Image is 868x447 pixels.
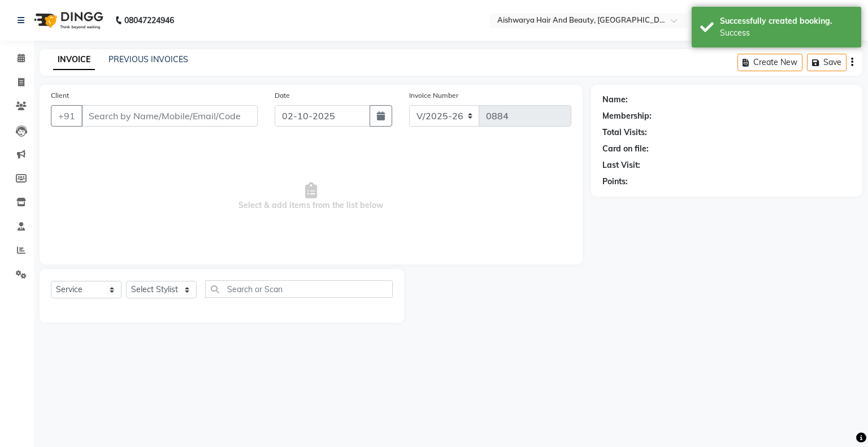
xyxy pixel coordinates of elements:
[602,94,628,106] div: Name:
[29,5,106,36] img: logo
[602,159,640,171] div: Last Visit:
[720,27,853,39] div: Success
[409,90,458,101] label: Invoice Number
[51,90,69,101] label: Client
[51,140,571,253] span: Select & add items from the list below
[807,54,847,71] button: Save
[108,54,188,64] a: PREVIOUS INVOICES
[275,90,290,101] label: Date
[737,54,802,71] button: Create New
[602,127,647,138] div: Total Visits:
[602,143,649,155] div: Card on file:
[720,15,853,27] div: Successfully created booking.
[81,105,258,127] input: Search by Name/Mobile/Email/Code
[602,110,652,122] div: Membership:
[51,105,83,127] button: +91
[602,176,628,188] div: Points:
[53,50,95,70] a: INVOICE
[205,280,393,298] input: Search or Scan
[124,5,174,36] b: 08047224946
